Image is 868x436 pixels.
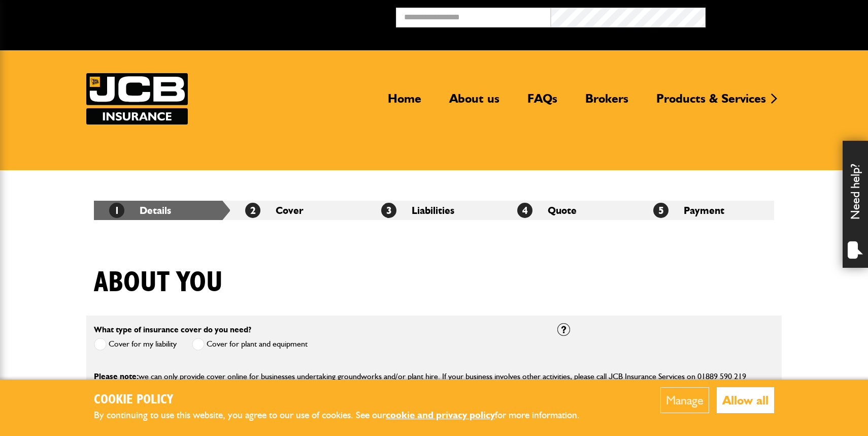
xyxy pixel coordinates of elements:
[94,371,139,381] span: Please note:
[94,266,223,300] h1: About you
[660,387,709,413] button: Manage
[717,387,774,413] button: Allow all
[706,8,860,23] button: Broker Login
[94,326,251,334] label: What type of insurance cover do you need?
[86,73,188,124] a: JCB Insurance Services
[578,91,636,114] a: Brokers
[86,73,188,124] img: JCB Insurance Services logo
[502,201,638,220] li: Quote
[245,203,260,218] span: 2
[380,91,429,114] a: Home
[638,201,774,220] li: Payment
[653,203,669,218] span: 5
[109,203,124,218] span: 1
[94,392,596,408] h2: Cookie Policy
[649,91,774,114] a: Products & Services
[230,201,366,220] li: Cover
[94,201,230,220] li: Details
[520,91,565,114] a: FAQs
[843,141,868,268] div: Need help?
[517,203,532,218] span: 4
[386,409,495,421] a: cookie and privacy policy
[94,338,177,351] label: Cover for my liability
[381,203,396,218] span: 3
[94,408,596,423] p: By continuing to use this website, you agree to our use of cookies. See our for more information.
[94,370,774,383] p: we can only provide cover online for businesses undertaking groundworks and/or plant hire. If you...
[192,338,308,351] label: Cover for plant and equipment
[366,201,502,220] li: Liabilities
[442,91,507,114] a: About us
